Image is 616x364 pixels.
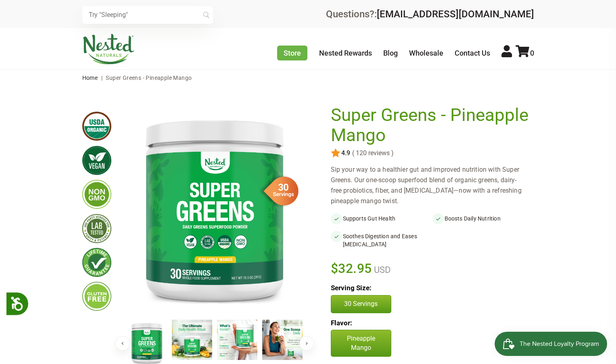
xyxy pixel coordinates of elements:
[124,105,305,313] img: Super Greens - Pineapple Mango
[455,49,490,57] a: Contact Us
[299,336,314,351] button: Next
[340,150,350,157] span: 4.9
[331,295,391,313] button: 30 Servings
[331,284,372,292] b: Serving Size:
[331,260,372,277] span: $32.95
[258,174,299,208] img: sg-servings-30.png
[530,49,534,57] span: 0
[331,330,391,357] p: Pineapple Mango
[99,75,104,81] span: |
[115,336,130,351] button: Previous
[82,6,213,24] input: Try "Sleeping"
[516,49,534,57] a: 0
[377,8,534,20] a: [EMAIL_ADDRESS][DOMAIN_NAME]
[82,180,111,209] img: gmofree
[82,214,111,243] img: thirdpartytested
[82,146,111,175] img: vegan
[326,9,534,19] div: Questions?:
[82,34,135,64] img: Nested Naturals
[331,213,432,224] li: Supports Gut Health
[331,164,534,206] div: Sip your way to a healthier gut and improved nutrition with Super Greens. Our one-scoop superfood...
[331,105,530,145] h1: Super Greens - Pineapple Mango
[106,75,192,81] span: Super Greens - Pineapple Mango
[383,49,398,57] a: Blog
[331,231,432,250] li: Soothes Digestion and Eases [MEDICAL_DATA]
[495,332,608,356] iframe: Button to open loyalty program pop-up
[82,248,111,277] img: lifetimeguarantee
[331,319,352,327] b: Flavor:
[82,112,111,141] img: usdaorganic
[409,49,443,57] a: Wholesale
[331,148,340,158] img: star.svg
[172,320,212,360] img: Super Greens - Pineapple Mango
[319,49,372,57] a: Nested Rewards
[350,150,394,157] span: ( 120 reviews )
[82,282,111,311] img: glutenfree
[372,265,390,275] span: USD
[339,300,383,308] p: 30 Servings
[217,320,257,360] img: Super Greens - Pineapple Mango
[277,46,307,60] a: Store
[262,320,303,360] img: Super Greens - Pineapple Mango
[82,75,98,81] a: Home
[432,213,534,224] li: Boosts Daily Nutrition
[82,70,534,86] nav: breadcrumbs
